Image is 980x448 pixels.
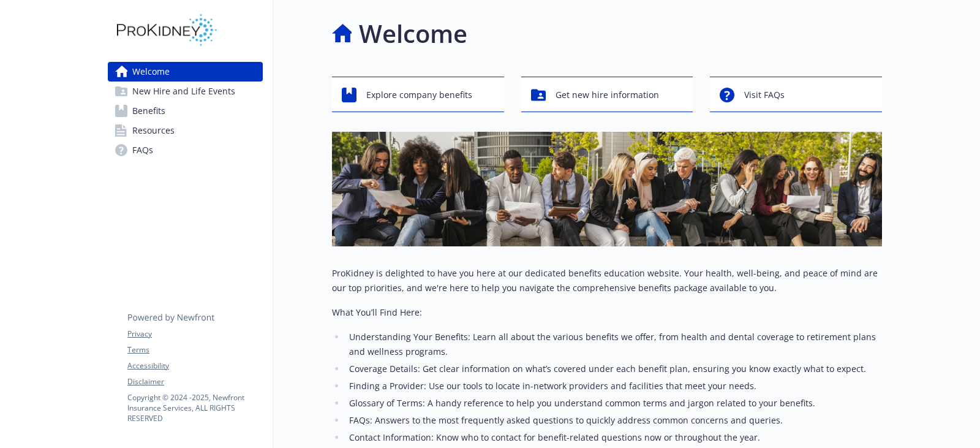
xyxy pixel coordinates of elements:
[345,396,882,411] li: Glossary of Terms: A handy reference to help you understand common terms and jargon related to yo...
[132,62,170,82] span: Welcome
[132,140,153,160] span: FAQs
[127,376,262,387] a: Disclaimer
[132,82,235,101] span: New Hire and Life Events
[521,77,693,112] button: Get new hire information
[345,413,882,428] li: FAQs: Answers to the most frequently asked questions to quickly address common concerns and queries.
[345,330,882,359] li: Understanding Your Benefits: Learn all about the various benefits we offer, from health and denta...
[345,379,882,393] li: Finding a Provider: Use our tools to locate in-network providers and facilities that meet your ne...
[556,83,659,107] span: Get new hire information
[332,77,504,112] button: Explore company benefits
[108,82,263,101] a: New Hire and Life Events
[127,328,262,340] a: Privacy
[132,121,175,140] span: Resources
[108,140,263,160] a: FAQs
[332,266,882,295] p: ProKidney is delighted to have you here at our dedicated benefits education website. Your health,...
[332,305,882,320] p: What You’ll Find Here:
[127,392,262,423] p: Copyright © 2024 - 2025 , Newfront Insurance Services, ALL RIGHTS RESERVED
[332,132,882,246] img: overview page banner
[132,101,165,121] span: Benefits
[108,101,263,121] a: Benefits
[127,344,262,355] a: Terms
[108,62,263,82] a: Welcome
[744,83,785,107] span: Visit FAQs
[345,430,882,445] li: Contact Information: Know who to contact for benefit-related questions now or throughout the year.
[359,15,467,52] h1: Welcome
[108,121,263,140] a: Resources
[366,83,472,107] span: Explore company benefits
[127,360,262,371] a: Accessibility
[710,77,882,112] button: Visit FAQs
[345,362,882,376] li: Coverage Details: Get clear information on what’s covered under each benefit plan, ensuring you k...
